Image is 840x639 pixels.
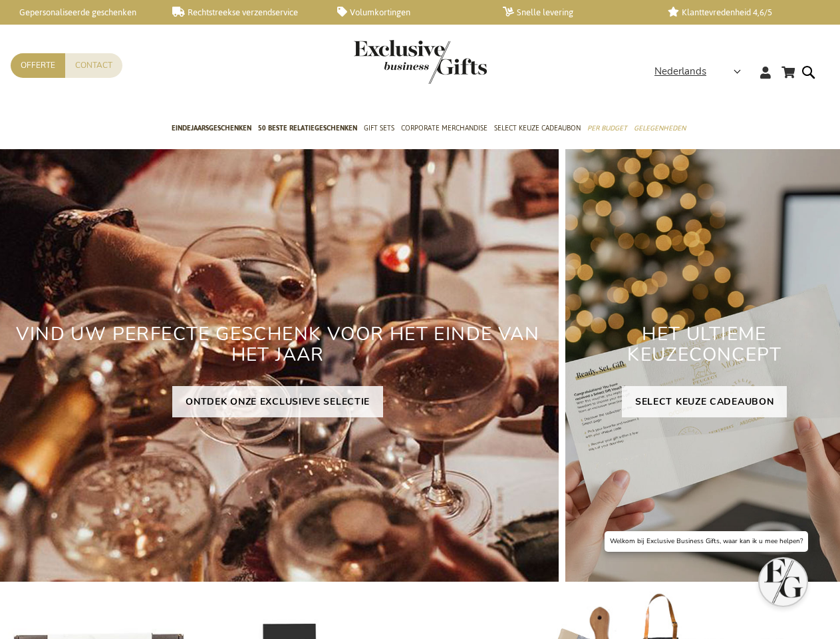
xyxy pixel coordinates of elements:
[11,53,65,78] a: Offerte
[634,121,686,135] span: Gelegenheden
[364,121,394,135] span: Gift Sets
[634,112,686,146] a: Gelegenheden
[337,7,482,18] a: Volumkortingen
[172,386,383,417] a: ONTDEK ONZE EXCLUSIEVE SELECTIE
[587,121,627,135] span: Per Budget
[622,386,787,417] a: SELECT KEUZE CADEAUBON
[172,7,317,18] a: Rechtstreekse verzendservice
[65,53,122,78] a: Contact
[494,121,581,135] span: Select Keuze Cadeaubon
[364,112,394,146] a: Gift Sets
[401,112,488,146] a: Corporate Merchandise
[668,7,812,18] a: Klanttevredenheid 4,6/5
[494,112,581,146] a: Select Keuze Cadeaubon
[7,7,151,18] a: Gepersonaliseerde geschenken
[401,121,488,135] span: Corporate Merchandise
[172,112,251,146] a: Eindejaarsgeschenken
[354,40,487,84] img: Exclusive Business gifts logo
[354,40,420,84] a: store logo
[503,7,647,18] a: Snelle levering
[654,64,706,79] span: Nederlands
[587,112,627,146] a: Per Budget
[172,121,251,135] span: Eindejaarsgeschenken
[258,121,357,135] span: 50 beste relatiegeschenken
[258,112,357,146] a: 50 beste relatiegeschenken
